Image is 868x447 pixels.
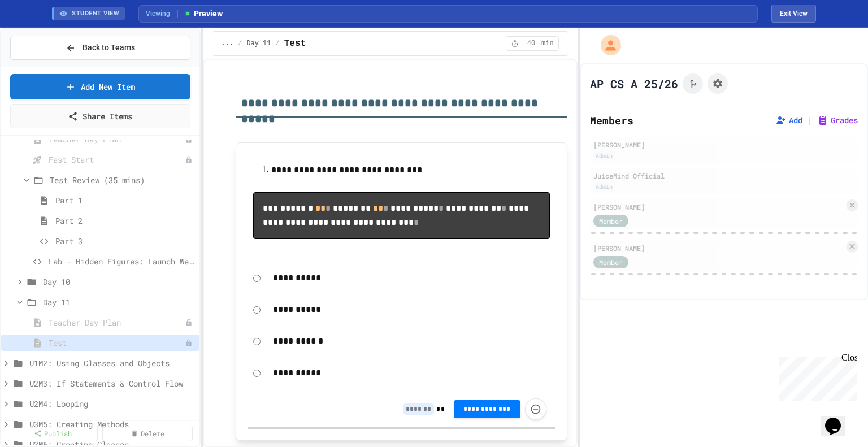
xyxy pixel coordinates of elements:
[593,243,844,253] div: [PERSON_NAME]
[8,426,98,441] a: Publish
[246,39,271,48] span: Day 11
[593,202,844,212] div: [PERSON_NAME]
[146,8,178,19] span: Viewing
[72,9,119,19] span: STUDENT VIEW
[83,42,135,54] span: Back to Teams
[541,39,554,48] span: min
[589,32,624,58] div: My Account
[29,377,195,389] span: U2M3: If Statements & Control Flow
[49,154,185,166] span: Fast Start
[593,151,615,160] div: Admin
[276,39,280,48] span: /
[29,357,195,369] span: U1M2: Using Classes and Objects
[590,112,633,128] h2: Members
[10,36,190,60] button: Back to Teams
[29,418,195,430] span: U3M5: Creating Methods
[185,319,193,327] div: Unpublished
[10,74,190,99] a: Add New Item
[43,296,195,308] span: Day 11
[43,276,195,288] span: Day 10
[593,182,615,192] div: Admin
[222,39,234,48] span: ...
[683,73,703,94] button: Click to see fork details
[599,216,623,226] span: Member
[49,316,185,328] span: Teacher Day Plan
[593,140,854,150] div: [PERSON_NAME]
[50,174,195,186] span: Test Review (35 mins)
[185,339,193,347] div: Unpublished
[10,104,190,128] a: Share Items
[238,39,242,48] span: /
[55,215,195,227] span: Part 2
[102,426,192,441] a: Delete
[5,5,78,72] div: Chat with us now!Close
[29,398,195,410] span: U2M4: Looping
[771,5,816,23] button: Exit student view
[522,39,540,48] span: 40
[817,115,858,126] button: Grades
[49,337,185,349] span: Test
[55,194,195,206] span: Part 1
[284,37,306,50] span: Test
[55,235,195,247] span: Part 3
[774,353,857,401] iframe: chat widget
[599,257,623,267] span: Member
[775,115,802,126] button: Add
[185,156,193,164] div: Unpublished
[184,8,223,20] span: Preview
[525,398,546,420] button: Force resubmission of student's answer (Admin only)
[590,76,678,92] h1: AP CS A 25/26
[821,402,857,436] iframe: chat widget
[708,73,728,94] button: Assignment Settings
[593,171,854,181] div: JuiceMind Official
[807,114,813,127] span: |
[49,255,195,267] span: Lab - Hidden Figures: Launch Weight Calculator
